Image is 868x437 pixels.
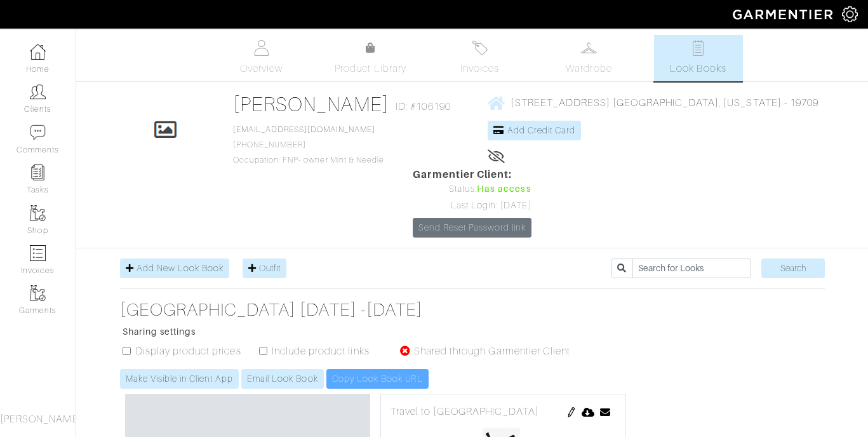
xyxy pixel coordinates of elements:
div: Status: [413,182,531,196]
a: [GEOGRAPHIC_DATA] [DATE] -[DATE] [120,299,584,321]
a: [EMAIL_ADDRESS][DOMAIN_NAME] [233,125,375,134]
a: Make Visible in Client App [120,369,239,389]
span: Add Credit Card [507,125,576,135]
a: Send Reset Password link [413,218,531,238]
span: Invoices [460,61,499,76]
a: Outfit [243,259,286,278]
a: Add Credit Card [488,121,581,140]
span: Outfit [259,263,281,273]
img: todo-9ac3debb85659649dc8f770b8b6100bb5dab4b48dedcbae339e5042a72dfd3cc.svg [690,40,706,56]
a: Invoices [436,35,524,81]
img: orders-icon-0abe47150d42831381b5fb84f609e132dff9fe21cb692f30cb5eec754e2cba89.png [30,245,46,261]
img: reminder-icon-8004d30b9f0a5d33ae49ab947aed9ed385cf756f9e5892f1edd6e32f2345188e.png [30,165,46,180]
a: Wardrobe [545,35,634,81]
img: garments-icon-b7da505a4dc4fd61783c78ac3ca0ef83fa9d6f193b1c9dc38574b1d14d53ca28.png [30,205,46,221]
a: [PERSON_NAME] [233,93,390,116]
span: Look Books [670,61,726,76]
span: [STREET_ADDRESS] [GEOGRAPHIC_DATA], [US_STATE] - 19709 [511,97,818,109]
span: Has access [477,182,531,196]
a: Product Library [326,41,415,76]
input: Search [761,259,825,278]
img: orders-27d20c2124de7fd6de4e0e44c1d41de31381a507db9b33961299e4e07d508b8c.svg [472,40,488,56]
a: Add New Look Book [120,259,230,278]
a: Email Look Book [241,369,324,389]
a: [STREET_ADDRESS] [GEOGRAPHIC_DATA], [US_STATE] - 19709 [488,95,818,111]
a: Overview [217,35,306,81]
span: Product Library [335,61,406,76]
a: Look Books [654,35,743,81]
label: Shared through Garmentier Client [414,344,571,359]
img: clients-icon-6bae9207a08558b7cb47a8932f037763ab4055f8c8b6bfacd5dc20c3e0201464.png [30,84,46,100]
label: Include product links [272,344,370,359]
img: comment-icon-a0a6a9ef722e966f86d9cbdc48e553b5cf19dbc54f86b18d962a5391bc8f6eb6.png [30,124,46,140]
span: Wardrobe [566,61,611,76]
img: dashboard-icon-dbcd8f5a0b271acd01030246c82b418ddd0df26cd7fceb0bd07c9910d44c42f6.png [30,44,46,60]
img: wardrobe-487a4870c1b7c33e795ec22d11cfc2ed9d08956e64fb3008fe2437562e282088.svg [581,40,597,56]
span: [PHONE_NUMBER] Occupation: FNP- owner Mint & Needle [233,125,385,165]
div: Travel to [GEOGRAPHIC_DATA] [391,404,616,419]
img: basicinfo-40fd8af6dae0f16599ec9e87c0ef1c0a1fdea2edbe929e3d69a839185d80c458.svg [253,40,269,56]
div: Last Login: [DATE] [413,199,531,213]
span: ID: #106190 [396,99,451,114]
img: gear-icon-white-bd11855cb880d31180b6d7d6211b90ccbf57a29d726f0c71d8c61bd08dd39cc2.png [842,6,858,22]
span: Garmentier Client: [413,167,531,182]
span: Add New Look Book [137,263,224,273]
p: Sharing settings [123,325,584,339]
img: pen-cf24a1663064a2ec1b9c1bd2387e9de7a2fa800b781884d57f21acf72779bad2.png [566,407,577,417]
img: garments-icon-b7da505a4dc4fd61783c78ac3ca0ef83fa9d6f193b1c9dc38574b1d14d53ca28.png [30,285,46,301]
img: garmentier-logo-header-white-b43fb05a5012e4ada735d5af1a66efaba907eab6374d6393d1fbf88cb4ef424d.png [726,3,842,25]
input: Search for Looks [632,259,751,278]
span: Overview [240,61,283,76]
label: Display product prices [135,344,241,359]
